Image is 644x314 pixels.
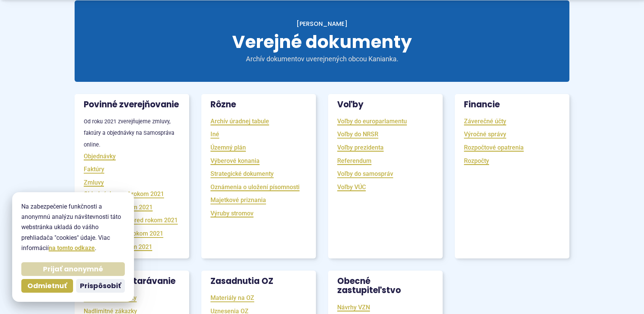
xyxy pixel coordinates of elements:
[80,282,121,290] span: Prispôsobiť
[84,118,174,148] small: Od roku 2021 zverejňujeme zmluvy, faktúry a objednávky na Samospráva online.
[337,143,384,152] a: Voľby prezidenta
[49,244,95,252] a: na tomto odkaze
[76,279,125,293] button: Prispôsobiť
[210,130,219,139] a: Iné
[337,169,393,178] a: Voľby do samospráv
[337,156,371,165] a: Referendum
[84,190,164,198] a: Objednávky pred rokom 2021
[210,209,253,218] a: Výruby stromov
[210,156,260,165] a: Výberové konania
[27,282,67,290] span: Odmietnuť
[84,165,104,174] a: Faktúry
[328,94,443,115] h3: Voľby
[210,293,254,302] a: Materiály na OZ
[201,94,316,115] h3: Rôzne
[21,262,125,276] button: Prijať anonymné
[337,117,407,126] a: Voľby do europarlamentu
[337,130,378,139] a: Voľby do NRSR
[464,130,506,139] a: Výročné správy
[210,117,269,126] a: Archív úradnej tabule
[328,271,443,301] h3: Obecné zastupiteľstvo
[84,152,116,161] a: Objednávky
[210,196,266,204] a: Majetkové priznania
[210,183,300,191] a: Oznámenia o uložení písomnosti
[464,143,524,152] a: Rozpočtové opatrenia
[21,201,125,253] p: Na zabezpečenie funkčnosti a anonymnú analýzu návštevnosti táto webstránka ukladá do vášho prehli...
[232,30,412,54] span: Verejné dokumenty
[84,178,104,187] a: Zmluvy
[231,55,413,64] p: Archív dokumentov uverejnených obcou Kanianka.
[210,169,274,178] a: Strategické dokumenty
[201,271,316,292] h3: Zasadnutia OZ
[210,143,246,152] a: Územný plán
[43,265,103,274] span: Prijať anonymné
[75,94,189,115] h3: Povinné zverejňovanie
[296,19,348,28] a: [PERSON_NAME]
[21,279,73,293] button: Odmietnuť
[464,117,506,126] a: Záverečné účty
[455,94,569,115] h3: Financie
[464,156,489,165] a: Rozpočty
[337,303,370,312] a: Návrhy VZN
[337,183,366,191] a: Voľby VÚC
